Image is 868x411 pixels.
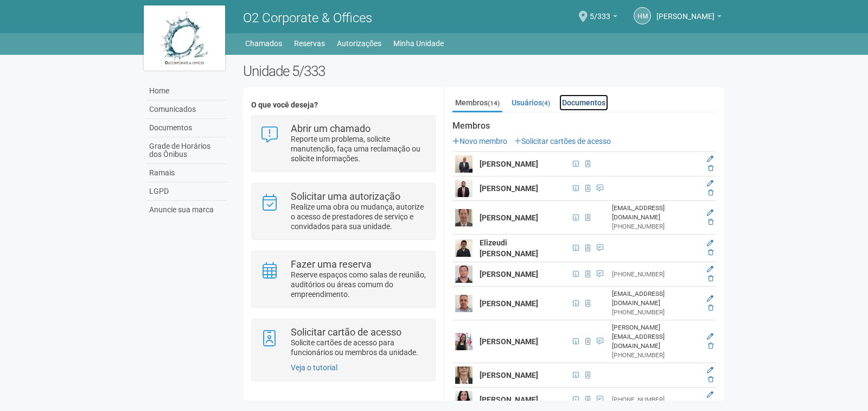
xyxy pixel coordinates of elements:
h2: Unidade 5/333 [243,63,724,79]
a: Editar membro [707,333,713,340]
strong: [PERSON_NAME] [480,337,538,346]
strong: Membros [452,121,716,131]
img: user.png [455,265,473,283]
a: Excluir membro [708,189,713,197]
a: Veja o tutorial [291,363,337,372]
span: Helen Muniz da Silva [656,2,714,21]
div: [PHONE_NUMBER] [612,308,699,317]
a: HM [634,7,651,24]
a: Abrir um chamado Reporte um problema, solicite manutenção, faça uma reclamação ou solicite inform... [260,124,426,163]
a: Autorizações [337,36,381,51]
img: user.png [455,239,473,257]
a: Excluir membro [708,218,713,226]
a: Solicitar cartão de acesso Solicite cartões de acesso para funcionários ou membros da unidade. [260,327,426,357]
a: Excluir membro [708,342,713,350]
div: [PHONE_NUMBER] [612,270,699,279]
a: 5/333 [590,14,617,22]
a: Excluir membro [708,376,713,383]
a: Membros(14) [452,94,502,112]
a: [PERSON_NAME] [656,14,722,22]
a: Editar membro [707,295,713,302]
a: Editar membro [707,155,713,163]
a: Editar membro [707,366,713,374]
img: user.png [455,155,473,173]
p: Realize uma obra ou mudança, autorize o acesso de prestadores de serviço e convidados para sua un... [291,202,427,231]
p: Reserve espaços como salas de reunião, auditórios ou áreas comum do empreendimento. [291,270,427,299]
a: Anuncie sua marca [146,201,227,219]
strong: Elizeudi [PERSON_NAME] [480,238,538,258]
a: Fazer uma reserva Reserve espaços como salas de reunião, auditórios ou áreas comum do empreendime... [260,260,426,299]
strong: [PERSON_NAME] [480,213,538,222]
img: user.png [455,391,473,408]
a: Excluir membro [708,249,713,256]
a: Editar membro [707,209,713,217]
small: (4) [542,99,550,107]
div: [EMAIL_ADDRESS][DOMAIN_NAME] [612,289,699,308]
a: Novo membro [452,137,507,146]
img: user.png [455,366,473,384]
a: Documentos [559,94,608,111]
a: Grade de Horários dos Ônibus [146,137,227,164]
p: Reporte um problema, solicite manutenção, faça uma reclamação ou solicite informações. [291,134,427,163]
a: Editar membro [707,180,713,187]
a: Solicitar uma autorização Realize uma obra ou mudança, autorize o acesso de prestadores de serviç... [260,192,426,231]
a: Solicitar cartões de acesso [514,137,611,146]
img: user.png [455,180,473,197]
a: Editar membro [707,391,713,399]
small: (14) [488,99,500,107]
a: Comunicados [146,100,227,119]
div: [PERSON_NAME][EMAIL_ADDRESS][DOMAIN_NAME] [612,323,699,351]
strong: Solicitar cartão de acesso [291,326,401,338]
strong: [PERSON_NAME] [480,160,538,168]
strong: Solicitar uma autorização [291,191,400,202]
a: Ramais [146,164,227,182]
span: 5/333 [590,2,610,21]
img: logo.jpg [144,5,225,71]
div: [EMAIL_ADDRESS][DOMAIN_NAME] [612,204,699,222]
strong: Fazer uma reserva [291,258,372,270]
div: [PHONE_NUMBER] [612,395,699,404]
strong: [PERSON_NAME] [480,184,538,193]
img: user.png [455,209,473,226]
div: [PHONE_NUMBER] [612,351,699,360]
strong: Abrir um chamado [291,123,371,134]
p: Solicite cartões de acesso para funcionários ou membros da unidade. [291,338,427,357]
div: [PHONE_NUMBER] [612,222,699,231]
a: Excluir membro [708,400,713,408]
strong: [PERSON_NAME] [480,270,538,279]
h4: O que você deseja? [251,101,435,109]
a: Documentos [146,119,227,137]
a: Excluir membro [708,304,713,312]
a: Reservas [294,36,325,51]
strong: [PERSON_NAME] [480,395,538,404]
img: user.png [455,333,473,350]
a: Excluir membro [708,165,713,172]
a: Editar membro [707,239,713,247]
a: Editar membro [707,265,713,273]
span: O2 Corporate & Offices [243,10,372,26]
strong: [PERSON_NAME] [480,299,538,308]
strong: [PERSON_NAME] [480,371,538,380]
a: Excluir membro [708,275,713,282]
a: LGPD [146,182,227,201]
a: Home [146,82,227,100]
a: Usuários(4) [509,94,553,111]
a: Minha Unidade [393,36,444,51]
img: user.png [455,295,473,312]
a: Chamados [245,36,282,51]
